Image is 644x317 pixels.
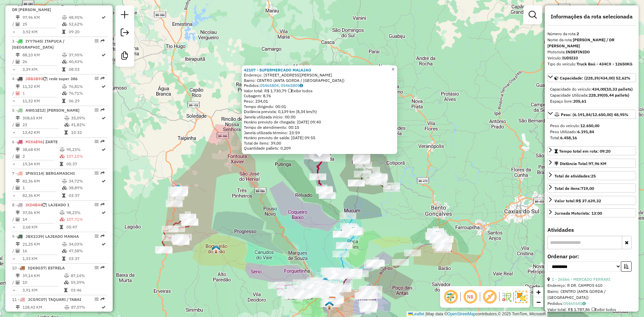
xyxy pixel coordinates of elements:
strong: INDEFINIDO [566,49,590,54]
td: 2,68 KM [22,224,59,230]
a: Criar modelo [118,49,131,64]
a: OpenStreetMap [447,312,476,316]
i: Distância Total [16,15,20,19]
div: Bairro: CENTRO (ANTA GORDA / [GEOGRAPHIC_DATA]) [244,78,395,83]
td: 10 [22,279,64,286]
span: Exibir todos [592,307,616,312]
strong: 434,00 [592,87,605,92]
i: % de utilização da cubagem [60,154,65,158]
a: Tempo total em rota: 09:20 [547,146,636,155]
td: 98,23% [66,209,101,216]
span: JBB3B93 [25,76,43,81]
i: Rota otimizada [102,53,106,57]
strong: 12.650,00 [580,123,599,128]
a: Total de itens:719,00 [547,183,636,193]
td: 76,81% [68,83,101,90]
div: Total: [550,135,633,141]
td: 03:37 [68,255,101,262]
i: % de utilização da cubagem [60,217,65,221]
span: Exibir todos [288,88,313,93]
strong: 25 [591,173,596,178]
i: Total de Atividades [16,123,20,127]
i: % de utilização da cubagem [64,123,69,127]
div: Motorista: [547,49,636,55]
i: Distância Total [16,211,20,215]
td: 11,32 KM [22,98,62,104]
img: Barros Cassal [174,184,182,193]
div: Valor total: R$ 1.730,79 [244,88,395,94]
span: 8 - [12,202,69,207]
span: Tempo total em rota: 09:20 [559,149,610,154]
td: / [12,279,15,286]
i: Distância Total [16,179,20,183]
div: Total de itens: 39,00 [244,141,395,146]
span: | rede super 386 [46,76,77,81]
em: Opções [95,297,99,301]
i: Distância Total [16,305,20,309]
img: Boqueirão do Leão [212,245,220,254]
div: Quantidade pallets: 0,209 [244,146,395,151]
span: JCG9C07 [28,297,46,302]
em: Rota exportada [101,234,105,238]
div: Distância Total: [554,161,606,167]
td: 128,42 KM [22,304,64,311]
div: Endereço: R DR. CAMPOS 610 [547,282,636,288]
td: 39,14 KM [22,272,64,279]
i: % de utilização da cubagem [62,91,67,95]
div: Tempo de atendimento: 00:15 [244,67,395,151]
i: Rota otimizada [102,242,106,246]
td: = [12,192,15,199]
td: 87,14% [70,272,104,279]
a: Capacidade: (228,39/434,00) 52,62% [547,73,636,82]
span: 6 - [12,139,58,144]
div: Nome da rota: [547,37,636,49]
span: | ZARTE [43,139,58,144]
img: Fluxo de ruas [501,292,512,302]
span: × [391,66,394,72]
div: Jornada Motorista: 13:00 [554,210,602,216]
td: / [12,248,15,254]
i: Observações [582,302,586,306]
i: Rota otimizada [102,148,106,152]
td: / [12,90,15,97]
i: Total de Atividades [16,217,20,221]
div: Pedidos: [244,83,395,88]
span: 10 - [12,265,65,270]
td: = [12,98,15,104]
a: Total de atividades:25 [547,171,636,180]
td: 26 [22,58,62,65]
strong: 6.191,84 [577,129,594,134]
h4: Atividades [547,227,636,233]
i: Tempo total em rota [60,225,63,229]
div: Peso Utilizado: [550,129,633,135]
strong: 719,00 [581,186,594,191]
img: Exibir/Ocultar setores [515,291,527,303]
div: Capacidade Utilizada: [550,92,633,98]
strong: R$ 37.639,32 [576,198,601,203]
a: Zoom out [533,297,543,307]
td: 37,56 KM [22,209,59,216]
i: Observações [300,84,303,88]
h4: Informações da rota selecionada [547,13,636,20]
img: Encantado [348,227,357,235]
td: 09:20 [68,29,101,35]
td: 3,39 KM [22,66,62,73]
i: % de utilização da cubagem [62,249,67,253]
i: % de utilização do peso [62,15,67,19]
em: Opções [95,234,99,238]
td: 21,25 KM [22,241,62,248]
div: Veículo: [547,55,636,61]
td: 11,32 KM [22,83,62,90]
a: 1 - 26566 - MERCADO FERRARI [552,277,610,282]
span: IKD4B44 [25,202,42,207]
i: Tempo total em rota [62,67,65,71]
td: 82,36 KM [22,192,62,199]
td: 34,03% [68,241,101,248]
td: = [12,161,15,167]
div: Endereço: [STREET_ADDRESS][PERSON_NAME] [244,72,395,78]
td: 14 [22,216,59,223]
i: Rota otimizada [102,179,106,183]
img: Estrela [325,301,334,310]
td: = [12,29,15,35]
i: Total de Atividades [16,186,20,190]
